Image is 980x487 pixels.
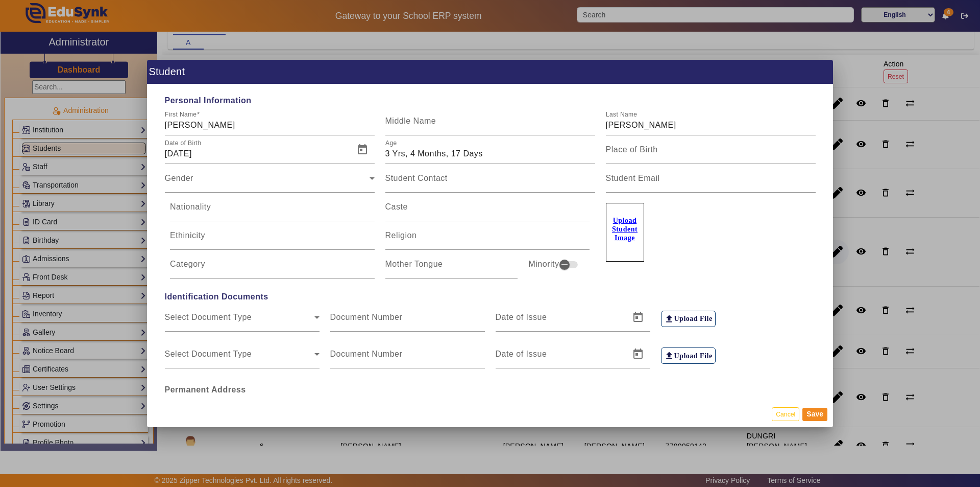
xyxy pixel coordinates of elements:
[147,60,833,84] h1: Student
[170,234,375,246] input: Ethinicity
[385,119,595,131] input: Middle Name
[165,350,252,358] mat-label: Select Document Type
[528,258,559,270] mat-label: Minority
[330,315,485,328] input: Document Number
[170,262,375,274] input: Category
[606,174,660,182] mat-label: Student Email
[606,111,637,118] mat-label: Last Name
[606,119,816,131] input: Last Name
[165,174,193,182] mat-label: Gender
[170,231,205,240] mat-label: Ethinicity
[385,260,443,268] mat-label: Mother Tongue
[385,148,595,160] input: Age
[165,315,314,328] span: Select Document Type
[802,408,827,421] button: Save
[664,351,674,361] mat-icon: file_upload
[165,176,370,189] span: Gender
[496,313,547,321] mat-label: Date of Issue
[165,119,375,131] input: First Name*
[661,347,716,364] label: Upload File
[496,350,547,358] mat-label: Date of Issue
[330,350,403,358] mat-label: Document Number
[606,148,816,160] input: Place of Birth
[385,202,408,211] mat-label: Caste
[165,140,202,147] mat-label: Date of Birth
[626,342,650,366] button: Open calendar
[606,145,658,154] mat-label: Place of Birth
[165,313,252,321] mat-label: Select Document Type
[159,291,821,303] span: Identification Documents
[170,202,211,211] mat-label: Nationality
[496,315,624,328] input: Date of Issue
[385,205,590,217] input: Caste
[612,217,638,242] u: Upload Student Image
[385,234,590,246] input: Religion
[170,205,375,217] input: Nationality
[606,176,816,189] input: Student Email
[385,231,417,240] mat-label: Religion
[385,174,448,182] mat-label: Student Contact
[385,140,397,147] mat-label: Age
[159,95,821,107] span: Personal Information
[165,352,314,364] span: Select Document Type
[626,305,650,330] button: Open calendar
[350,137,375,162] button: Open calendar
[165,111,197,118] mat-label: First Name
[661,311,716,327] label: Upload File
[330,352,485,364] input: Document Number
[385,262,518,274] input: Mother Tongue
[664,314,674,324] mat-icon: file_upload
[165,385,246,394] b: Permanent Address
[170,260,205,268] mat-label: Category
[496,352,624,364] input: Date of Issue
[772,407,799,421] button: Cancel
[330,313,403,321] mat-label: Document Number
[385,117,436,125] mat-label: Middle Name
[165,148,348,160] input: Date of Birth
[385,176,595,189] input: Student Contact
